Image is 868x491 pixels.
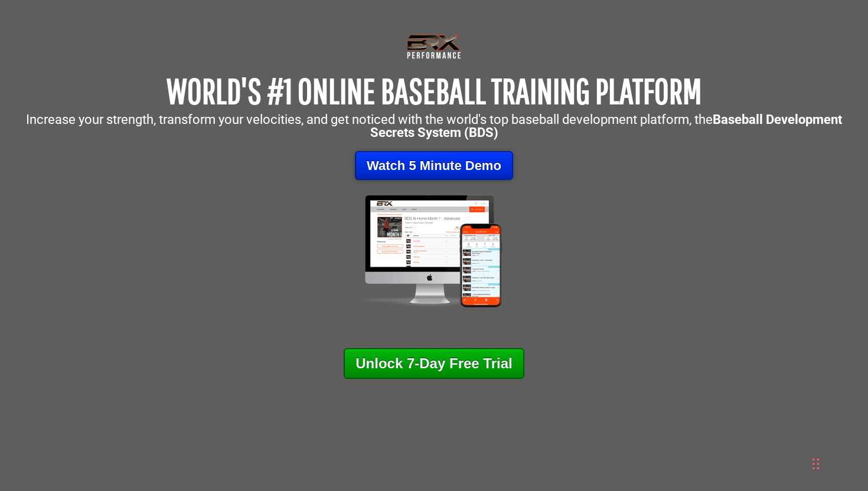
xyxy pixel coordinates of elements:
[812,446,820,482] div: Drag
[355,151,513,180] a: Watch 5 Minute Demo
[405,32,463,61] img: Transparent-Black-BRX-Logo-White-Performance
[344,348,524,379] a: Unlock 7-Day Free Trial
[370,112,843,140] strong: Baseball Development Secrets System (BDS)
[6,113,862,139] p: Increase your strength, transform your velocities, and get noticed with the world's top baseball ...
[809,434,868,491] iframe: Chat Widget
[167,70,701,111] span: WORLD'S #1 ONLINE BASEBALL TRAINING PLATFORM
[341,192,528,310] img: Mockup-2-large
